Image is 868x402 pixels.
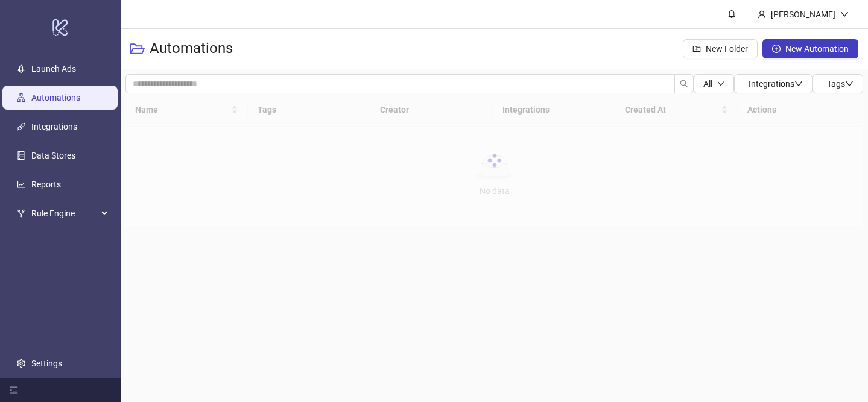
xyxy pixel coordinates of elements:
button: New Folder [683,39,758,58]
span: folder-add [692,45,701,53]
span: folder-open [130,42,145,56]
button: Alldown [694,74,734,93]
a: Launch Ads [31,64,76,74]
span: Rule Engine [31,201,98,225]
span: plus-circle [772,45,781,53]
a: Integrations [31,122,77,131]
span: New Folder [706,44,748,54]
span: Integrations [749,79,803,89]
a: Data Stores [31,151,75,160]
span: New Automation [785,44,849,54]
button: New Automation [762,39,858,58]
span: down [840,10,849,19]
span: search [680,80,688,88]
a: Automations [31,93,80,102]
span: down [845,80,854,88]
span: user [758,10,766,19]
span: bell [727,10,736,18]
span: down [717,80,724,87]
span: All [703,79,712,89]
span: Tags [827,79,854,89]
span: fork [17,209,25,218]
button: Tagsdown [813,74,863,93]
span: down [794,80,803,88]
a: Reports [31,180,61,189]
span: menu-fold [10,386,18,394]
div: [PERSON_NAME] [766,8,840,21]
button: Integrationsdown [734,74,813,93]
a: Settings [31,359,62,368]
h3: Automations [150,39,233,58]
